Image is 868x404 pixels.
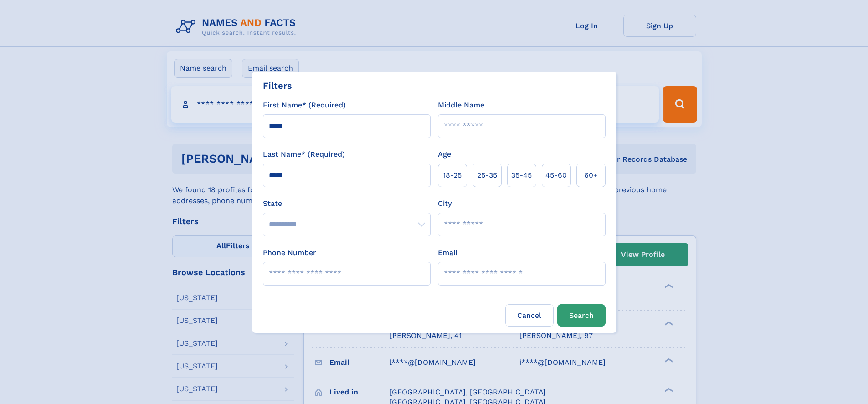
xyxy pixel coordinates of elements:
[438,198,452,209] label: City
[545,170,567,181] span: 45‑60
[477,170,497,181] span: 25‑35
[263,100,346,111] label: First Name* (Required)
[263,247,316,258] label: Phone Number
[511,170,532,181] span: 35‑45
[263,149,345,160] label: Last Name* (Required)
[263,198,431,209] label: State
[263,79,292,92] div: Filters
[438,100,484,111] label: Middle Name
[443,170,462,181] span: 18‑25
[438,149,451,160] label: Age
[505,304,554,327] label: Cancel
[584,170,598,181] span: 60+
[557,304,606,327] button: Search
[438,247,457,258] label: Email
